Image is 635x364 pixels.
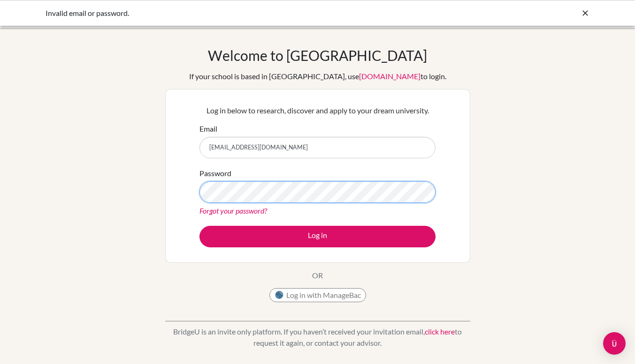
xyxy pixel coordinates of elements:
div: If your school is based in [GEOGRAPHIC_DATA], use to login. [189,71,446,82]
button: Log in [199,226,436,247]
label: Password [199,168,231,179]
p: BridgeU is an invite only platform. If you haven’t received your invitation email, to request it ... [165,326,470,349]
a: click here [425,327,455,336]
a: Forgot your password? [199,206,267,215]
button: Log in with ManageBac [269,288,366,302]
a: [DOMAIN_NAME] [359,72,421,81]
h1: Welcome to [GEOGRAPHIC_DATA] [208,47,427,64]
label: Email [199,123,217,134]
p: Log in below to research, discover and apply to your dream university. [199,105,436,116]
div: Invalid email or password. [46,7,449,19]
p: OR [312,270,323,281]
div: Open Intercom Messenger [603,332,626,355]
